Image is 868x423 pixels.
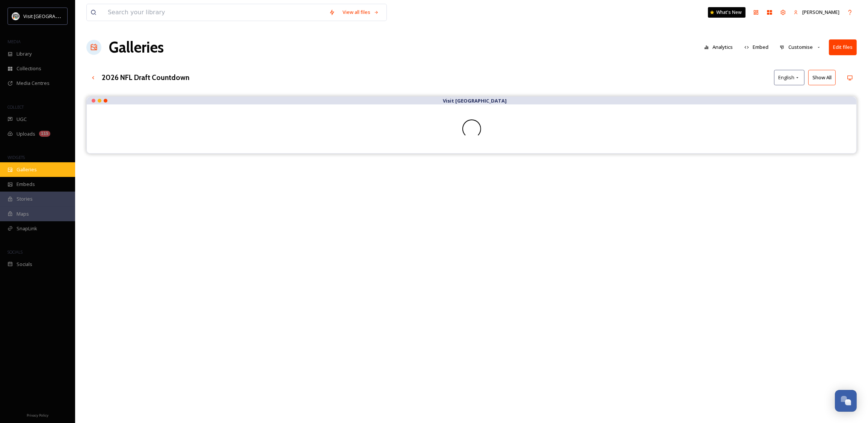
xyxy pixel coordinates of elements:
span: Maps [17,210,29,218]
button: Edit files [829,39,857,55]
h3: 2026 NFL Draft Countdown [102,72,189,83]
span: MEDIA [8,39,21,44]
a: Analytics [700,40,741,54]
input: Search your library [104,4,325,21]
a: [PERSON_NAME] [790,5,843,20]
span: SOCIALS [8,249,23,255]
img: unnamed.jpg [12,12,20,20]
a: Privacy Policy [27,410,48,419]
span: Collections [17,65,41,72]
button: Customise [776,40,825,54]
button: Open Chat [835,390,857,412]
span: Embeds [17,181,35,188]
span: Visit [GEOGRAPHIC_DATA] [23,12,82,20]
span: COLLECT [8,104,24,110]
strong: Visit [GEOGRAPHIC_DATA] [443,97,507,104]
span: Stories [17,195,33,202]
span: WIDGETS [8,154,25,160]
a: Galleries [109,36,164,59]
button: Show All [808,70,836,85]
button: Analytics [700,40,737,54]
span: [PERSON_NAME] [802,9,839,15]
span: UGC [17,116,27,123]
span: Socials [17,261,32,268]
a: View all files [339,5,383,20]
span: Privacy Policy [27,413,48,418]
a: What's New [708,7,746,18]
span: Library [17,50,32,57]
span: SnapLink [17,225,37,232]
button: Embed [741,40,773,54]
span: Galleries [17,166,37,173]
div: 115 [39,131,50,137]
span: Uploads [17,130,35,137]
span: Media Centres [17,80,50,87]
span: English [778,74,794,81]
